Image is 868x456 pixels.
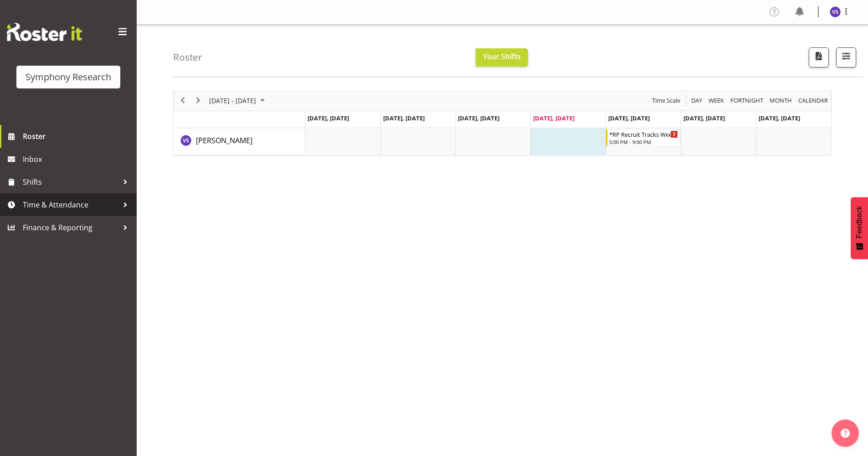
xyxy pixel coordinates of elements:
button: Your Shifts [476,48,528,67]
span: Inbox [23,152,132,166]
span: Fortnight [729,95,764,106]
div: next period [190,91,206,110]
span: [DATE], [DATE] [533,114,575,122]
button: Next [192,95,205,106]
img: help-xxl-2.png [841,429,850,438]
a: [PERSON_NAME] [196,135,252,146]
img: Rosterit website logo [7,23,82,41]
button: Download a PDF of the roster according to the set date range. [809,47,829,67]
button: Feedback - Show survey [851,197,868,259]
span: [DATE], [DATE] [759,114,800,122]
div: Timeline Week of October 2, 2025 [173,91,832,156]
span: Roster [23,130,132,143]
button: October 2025 [208,95,269,106]
button: Previous [177,95,189,106]
button: Fortnight [729,95,765,106]
span: [DATE], [DATE] [458,114,499,122]
span: [DATE], [DATE] [683,114,725,122]
button: Month [797,95,830,106]
span: Shifts [23,175,118,189]
span: [DATE], [DATE] [308,114,349,122]
img: virender-singh11427.jpg [830,6,841,17]
span: [DATE], [DATE] [383,114,425,122]
button: Timeline Month [768,95,794,106]
td: Virender Singh resource [174,128,305,155]
button: Timeline Week [707,95,726,106]
span: Time & Attendance [23,198,118,212]
span: Week [708,95,725,106]
span: Month [769,95,793,106]
div: *RP Recruit Tracks Weeknights [609,130,678,139]
span: Time Scale [651,95,681,106]
span: Your Shifts [483,52,521,62]
table: Timeline Week of October 2, 2025 [305,128,831,155]
div: Sep 29 - Oct 05, 2025 [206,91,270,110]
div: previous period [175,91,190,110]
span: [PERSON_NAME] [196,135,252,145]
div: Virender Singh"s event - *RP Recruit Tracks Weeknights Begin From Friday, October 3, 2025 at 5:00... [606,129,680,146]
span: [DATE], [DATE] [608,114,650,122]
button: Time Scale [651,95,682,106]
h4: Roster [173,52,202,62]
span: Feedback [855,206,863,238]
div: 5:00 PM - 9:00 PM [609,138,678,145]
button: Timeline Day [690,95,704,106]
span: calendar [797,95,829,106]
button: Filter Shifts [836,47,856,67]
span: Finance & Reporting [23,221,118,234]
span: [DATE] - [DATE] [208,95,257,106]
span: Day [690,95,703,106]
div: Symphony Research [26,70,111,84]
